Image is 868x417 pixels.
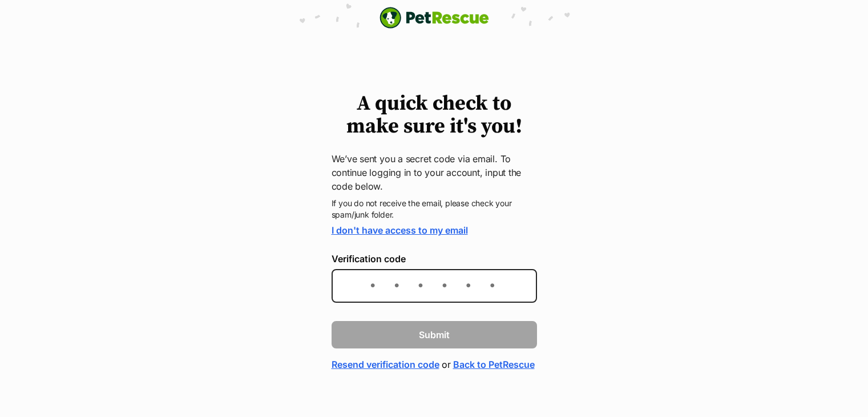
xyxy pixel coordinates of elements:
img: logo-e224e6f780fb5917bec1dbf3a21bbac754714ae5b6737aabdf751b685950b380.svg [380,7,489,29]
p: We’ve sent you a secret code via email. To continue logging in to your account, input the code be... [332,152,537,193]
a: I don't have access to my email [332,224,468,236]
a: Back to PetRescue [453,358,535,371]
h1: A quick check to make sure it's you! [332,93,537,138]
a: PetRescue [380,7,489,29]
span: or [442,358,451,371]
label: Verification code [332,254,537,264]
button: Submit [332,321,537,348]
input: Enter the 6-digit verification code sent to your device [332,269,537,303]
p: If you do not receive the email, please check your spam/junk folder. [332,198,537,220]
a: Resend verification code [332,358,439,371]
span: Submit [419,328,450,342]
